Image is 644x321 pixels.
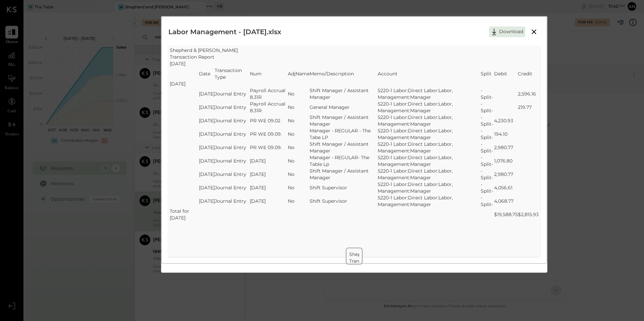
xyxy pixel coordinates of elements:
td: 2,980.77 [494,141,518,154]
td: PR WE 09.02 [250,114,288,127]
td: 4,230.93 [494,114,518,127]
td: Journal Entry [215,154,250,168]
td: [DATE] [250,154,288,168]
td: [DATE] [199,194,215,208]
td: -Split- [481,168,494,181]
td: Transaction Report [349,258,602,264]
td: Account [378,67,481,80]
td: 219.77 [518,101,539,114]
td: Journal Entry [215,168,250,181]
td: [DATE] [170,60,539,67]
td: Split [481,67,494,80]
td: Shift Manager / Assistant Manager [310,114,378,127]
td: Manager - REGULAR - The Tabe LP [310,127,378,141]
td: Adj [288,67,296,80]
td: Journal Entry [215,87,250,101]
td: Journal Entry [215,114,250,127]
td: PR WE 09.09. [250,127,288,141]
td: Journal Entry [215,194,250,208]
td: [DATE] [199,127,215,141]
td: Shepherd & [PERSON_NAME] [170,47,539,54]
td: Credit [518,67,539,80]
td: Shift Manager / Assistant Manager [310,87,378,101]
td: [DATE] [199,141,215,154]
td: [DATE] [250,181,288,194]
td: Shift Supervisor [310,181,378,194]
td: General Manager [310,101,378,114]
td: Name [296,67,310,80]
td: 2,596.16 [518,87,539,101]
td: No [288,168,296,181]
td: Shepherd & [PERSON_NAME] [349,251,602,258]
td: $2,815.93 [518,208,539,221]
td: -Split- [481,127,494,141]
td: Shift Manager / Assistant Manager [310,141,378,154]
td: 5220-1 Labor:Direct Labor:Labor, Management:Manager [378,168,481,181]
td: Memo/Description [310,67,378,80]
td: Payroll Accrual 8.31R [250,101,288,114]
td: 5220-1 Labor:Direct Labor:Labor, Management:Manager [378,114,481,127]
td: Total for [DATE] [170,208,199,221]
td: [DATE] [250,194,288,208]
td: -Split- [481,101,494,114]
td: [DATE] [199,168,215,181]
td: [DATE] [199,154,215,168]
td: 194.10 [494,127,518,141]
td: No [288,87,296,101]
td: -Split- [481,194,494,208]
td: PR WE 09.09. [250,141,288,154]
td: Journal Entry [215,181,250,194]
td: No [288,114,296,127]
td: 2,980.77 [494,168,518,181]
td: 5220-1 Labor:Direct Labor:Labor, Management:Manager [378,87,481,101]
td: [DATE] [170,80,199,87]
td: Shift Manager / Assistant Manager [310,168,378,181]
td: Debit [494,67,518,80]
td: Num [250,67,288,80]
td: [DATE] [250,168,288,181]
td: -Split- [481,141,494,154]
td: $19,588.75 [494,208,518,221]
td: Journal Entry [215,101,250,114]
td: 5220-1 Labor:Direct Labor:Labor, Management:Manager [378,127,481,141]
td: [DATE] [199,114,215,127]
button: Download [489,26,525,37]
td: 5220-1 Labor:Direct Labor:Labor, Management:Manager [378,194,481,208]
td: -Split- [481,181,494,194]
td: [DATE] [199,87,215,101]
td: Date [199,67,215,80]
td: Transaction Report [170,54,539,60]
td: 5220-1 Labor:Direct Labor:Labor, Management:Manager [378,154,481,168]
td: No [288,101,296,114]
td: -Split- [481,87,494,101]
td: [DATE] [199,101,215,114]
td: 1,076.80 [494,154,518,168]
td: 5220-1 Labor:Direct Labor:Labor, Management:Manager [378,181,481,194]
td: 5220-1 Labor:Direct Labor:Labor, Management:Manager [378,141,481,154]
td: Transaction Type [215,67,250,80]
td: [DATE] [199,181,215,194]
td: No [288,181,296,194]
td: -Split- [481,154,494,168]
td: 4,056.61 [494,181,518,194]
td: Manager - REGULAR- The Table Lp [310,154,378,168]
td: No [288,194,296,208]
td: No [288,154,296,168]
td: -Split- [481,114,494,127]
h2: Labor Management - [DATE].xlsx [168,23,281,40]
td: No [288,127,296,141]
td: Journal Entry [215,127,250,141]
td: No [288,141,296,154]
td: 4,068.77 [494,194,518,208]
td: Shift Supervisor [310,194,378,208]
td: 5220-1 Labor:Direct Labor:Labor, Management:Manager [378,101,481,114]
td: Journal Entry [215,141,250,154]
td: Payroll Accrual 8.31R [250,87,288,101]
